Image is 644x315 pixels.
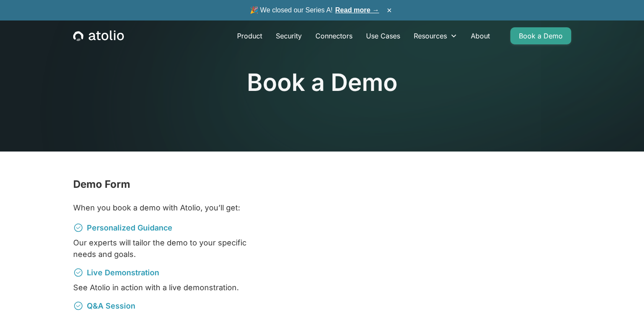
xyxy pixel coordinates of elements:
[230,27,269,44] a: Product
[73,237,269,260] p: Our experts will tailor the demo to your specific needs and goals.
[464,27,497,44] a: About
[384,6,395,15] button: ×
[335,6,379,14] a: Read more →
[510,27,571,44] a: Book a Demo
[269,27,309,44] a: Security
[87,222,172,233] p: Personalized Guidance
[73,178,130,190] strong: Demo Form
[250,5,379,15] span: 🎉 We closed our Series A!
[73,68,571,97] h1: Book a Demo
[87,300,135,312] p: Q&A Session
[87,267,159,278] p: Live Demonstration
[73,282,269,293] p: See Atolio in action with a live demonstration.
[407,27,464,44] div: Resources
[414,31,447,41] div: Resources
[73,30,124,41] a: home
[359,27,407,44] a: Use Cases
[309,27,359,44] a: Connectors
[73,202,269,213] p: When you book a demo with Atolio, you’ll get:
